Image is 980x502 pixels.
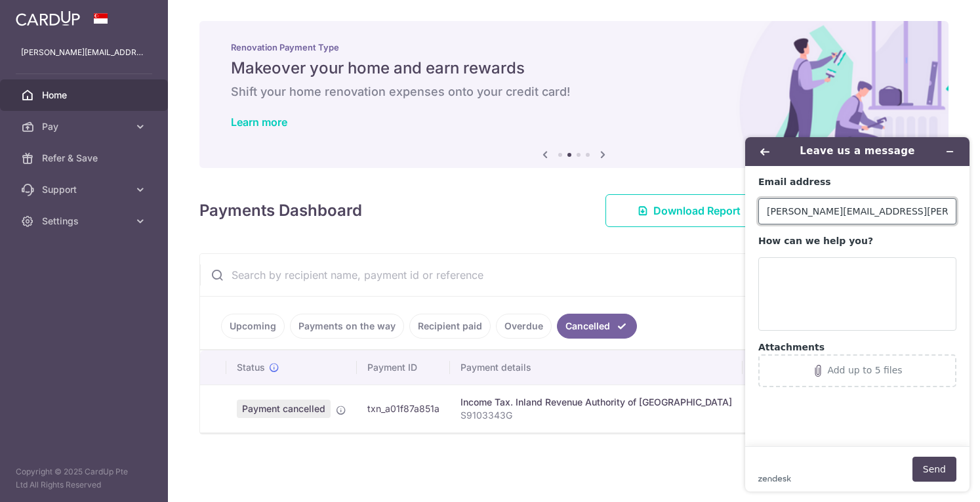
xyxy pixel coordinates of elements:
a: Cancelled [557,314,637,339]
h6: Shift your home renovation expenses onto your credit card! [231,84,917,100]
input: Search by recipient name, payment id or reference [200,254,916,296]
a: Payments on the way [290,314,404,339]
p: Renovation Payment Type [231,42,917,52]
span: Status [237,361,265,374]
span: Download Report [653,203,741,219]
img: Renovation banner [199,21,949,168]
a: Upcoming [221,314,285,339]
iframe: Find more information here [735,127,980,502]
h5: Makeover your home and earn rewards [231,58,917,79]
span: Pay [42,120,129,133]
img: CardUp [16,10,80,26]
a: Download Report [605,194,773,227]
td: txn_a01f87a851a [357,385,450,432]
span: Settings [42,215,129,228]
p: S9103343G [460,409,732,422]
th: Payment ID [357,350,450,385]
span: Home [42,89,129,102]
span: Payment cancelled [237,400,331,418]
span: Support [42,183,129,196]
span: Refer & Save [42,152,129,165]
p: [PERSON_NAME][EMAIL_ADDRESS][PERSON_NAME][DOMAIN_NAME] [21,46,147,59]
a: Learn more [231,115,287,129]
span: Help [30,9,56,21]
th: Payment details [450,350,743,385]
a: Overdue [496,314,552,339]
h4: Payments Dashboard [199,199,362,222]
div: Income Tax. Inland Revenue Authority of [GEOGRAPHIC_DATA] [460,396,732,409]
a: Recipient paid [409,314,491,339]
